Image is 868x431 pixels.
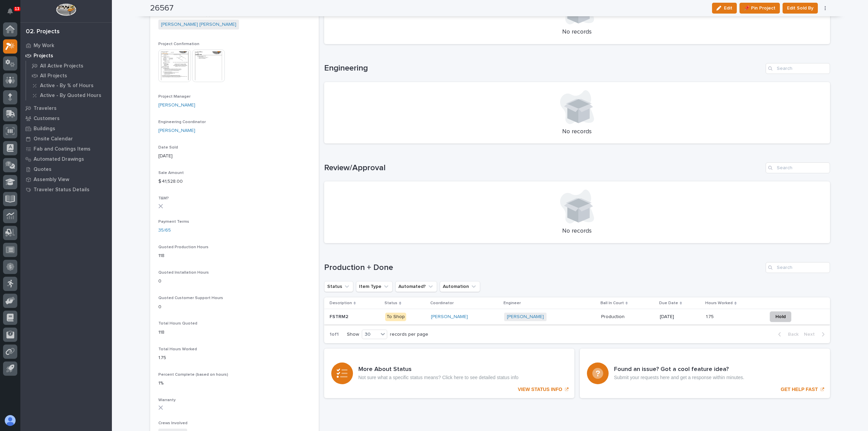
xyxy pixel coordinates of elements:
[40,93,101,99] p: Active - By Quoted Hours
[395,281,437,292] button: Automated?
[158,127,195,134] a: [PERSON_NAME]
[158,296,223,300] span: Quoted Customer Support Hours
[330,299,352,307] p: Description
[158,120,206,124] span: Engineering Coordinator
[324,349,574,398] a: VIEW STATUS INFO
[660,314,701,320] p: [DATE]
[724,5,732,11] span: Edit
[706,313,715,320] p: 1.75
[158,252,311,259] p: 118
[324,263,763,273] h1: Production + Done
[15,6,19,11] p: 13
[158,178,311,185] p: $ 41,528.00
[158,153,311,160] p: [DATE]
[3,4,17,18] button: Notifications
[518,387,562,392] p: VIEW STATUS INFO
[773,331,801,337] button: Back
[356,281,393,292] button: Item Type
[34,105,57,112] p: Travelers
[20,144,112,154] a: Fab and Coatings Items
[34,177,69,183] p: Assembly View
[324,326,344,343] p: 1 of 1
[431,314,468,320] a: [PERSON_NAME]
[614,366,744,373] h3: Found an issue? Got a cool feature idea?
[385,313,406,321] div: To Shop
[390,332,428,337] p: records per page
[158,329,311,336] p: 118
[804,331,819,337] span: Next
[158,13,210,17] span: Delivery / Work Location(s)
[158,347,197,351] span: Total Hours Worked
[705,299,733,307] p: Hours Worked
[34,156,84,162] p: Automated Drawings
[20,164,112,174] a: Quotes
[739,3,780,14] button: 📌 Pin Project
[158,354,311,361] p: 1.75
[20,154,112,164] a: Automated Drawings
[26,81,112,90] a: Active - By % of Hours
[56,3,76,16] img: Workspace Logo
[8,8,17,19] div: Notifications13
[324,281,353,292] button: Status
[158,271,209,275] span: Quoted Installation Hours
[158,321,197,326] span: Total Hours Quoted
[20,123,112,134] a: Buildings
[766,63,830,74] input: Search
[26,71,112,80] a: All Projects
[332,28,822,36] p: No records
[20,174,112,184] a: Assembly View
[801,331,830,337] button: Next
[781,387,818,392] p: GET HELP FAST
[784,331,798,337] span: Back
[601,313,626,320] p: Production
[600,299,624,307] p: Ball In Court
[158,95,191,99] span: Project Manager
[332,228,822,235] p: No records
[783,3,818,14] button: Edit Sold By
[332,128,822,136] p: No records
[775,313,786,321] span: Hold
[34,146,91,152] p: Fab and Coatings Items
[26,91,112,100] a: Active - By Quoted Hours
[766,162,830,173] input: Search
[158,303,311,311] p: 0
[158,245,209,249] span: Quoted Production Hours
[158,145,178,150] span: Date Sold
[158,380,311,387] p: 1%
[766,262,830,273] input: Search
[158,373,228,377] span: Percent Complete (based on hours)
[34,166,52,173] p: Quotes
[40,73,67,79] p: All Projects
[158,171,184,175] span: Sale Amount
[161,21,236,28] a: [PERSON_NAME] [PERSON_NAME]
[26,61,112,71] a: All Active Projects
[34,116,60,122] p: Customers
[158,42,199,46] span: Project Confirmation
[324,63,763,73] h1: Engineering
[34,187,90,193] p: Traveler Status Details
[787,4,813,12] span: Edit Sold By
[384,299,397,307] p: Status
[20,184,112,195] a: Traveler Status Details
[3,413,17,428] button: users-avatar
[34,53,53,59] p: Projects
[362,331,378,338] div: 30
[659,299,678,307] p: Due Date
[40,63,83,69] p: All Active Projects
[358,366,518,373] h3: More About Status
[150,3,174,13] h2: 26567
[614,375,744,380] p: Submit your requests here and get a response within minutes.
[507,314,544,320] a: [PERSON_NAME]
[347,332,359,337] p: Show
[40,83,94,89] p: Active - By % of Hours
[158,398,176,402] span: Warranty
[324,163,763,173] h1: Review/Approval
[324,309,830,325] tr: FSTRM2FSTRM2 To Shop[PERSON_NAME] [PERSON_NAME] ProductionProduction [DATE]1.751.75 Hold
[158,196,169,200] span: T&M?
[330,313,350,320] p: FSTRM2
[430,299,454,307] p: Coordinator
[158,220,189,224] span: Payment Terms
[26,28,60,36] div: 02. Projects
